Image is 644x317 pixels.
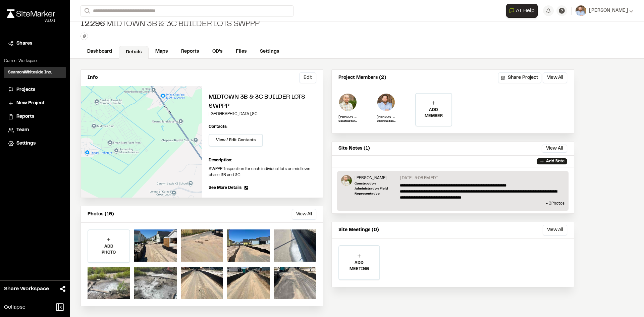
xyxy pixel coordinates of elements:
p: [PERSON_NAME] [355,175,397,181]
p: Description: [209,157,316,163]
p: ADD MEMBER [416,107,451,119]
p: SWPPP Inspection for each individual lots on midtown phase 3B and 3C [209,166,316,178]
button: Open AI Assistant [506,4,538,18]
p: Construction Administration Field Representative [355,181,397,196]
p: Photos (15) [88,211,114,218]
img: Shawn Simons [377,93,395,112]
button: Edit Tags [80,33,88,40]
span: Reports [16,113,34,120]
button: Search [80,5,93,16]
a: Projects [8,86,62,94]
span: Shares [16,40,32,47]
p: Info [88,74,98,82]
p: Construction Administration Field Representative [338,119,357,123]
div: Open AI Assistant [506,4,540,18]
a: Team [8,126,62,134]
p: Site Meetings (0) [338,226,379,234]
div: Oh geez...please don't... [7,18,55,24]
button: Edit [299,72,316,83]
p: [PERSON_NAME] [377,114,395,119]
span: Projects [16,86,35,94]
span: AI Help [516,7,535,15]
a: Reports [8,113,62,120]
button: Share Project [498,72,541,83]
button: View All [543,72,567,83]
p: [PERSON_NAME] [338,114,357,119]
p: [GEOGRAPHIC_DATA] , SC [209,111,316,117]
p: Current Workspace [4,58,66,64]
button: View All [543,225,567,235]
a: Reports [174,45,206,58]
button: View All [292,209,316,220]
img: Sinuhe Perez [338,93,357,112]
span: Share Workspace [4,285,49,293]
button: [PERSON_NAME] [576,5,633,16]
p: Project Members (2) [338,74,386,82]
img: rebrand.png [7,9,55,18]
p: ADD PHOTO [88,244,129,256]
p: Site Notes (1) [338,145,370,152]
span: Team [16,126,29,134]
span: Settings [16,140,36,147]
a: Details [119,46,149,59]
a: New Project [8,100,62,107]
a: Settings [8,140,62,147]
p: + 3 Photo s [341,201,565,207]
div: Midtown 3B & 3C Builder Lots SWPPP [80,19,260,30]
h3: SeamonWhiteside Inc. [8,69,52,75]
p: Construction Admin Field Representative II [377,119,395,123]
a: Shares [8,40,62,47]
span: New Project [16,100,45,107]
span: [PERSON_NAME] [589,7,628,14]
p: ADD MEETING [339,260,379,272]
a: Maps [149,45,174,58]
p: Add Note [546,158,565,164]
img: User [576,5,586,16]
a: Settings [253,45,286,58]
button: View / Edit Contacts [209,134,263,147]
span: See More Details [209,185,241,191]
h2: Midtown 3B & 3C Builder Lots SWPPP [209,93,316,111]
span: 12296 [80,19,105,30]
span: Collapse [4,303,25,311]
button: View All [542,145,567,153]
p: [DATE] 5:08 PM EDT [400,175,438,181]
a: Files [229,45,253,58]
p: Contacts: [209,124,227,130]
a: CD's [206,45,229,58]
a: Dashboard [80,45,119,58]
img: Sinuhe Perez [341,175,352,186]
